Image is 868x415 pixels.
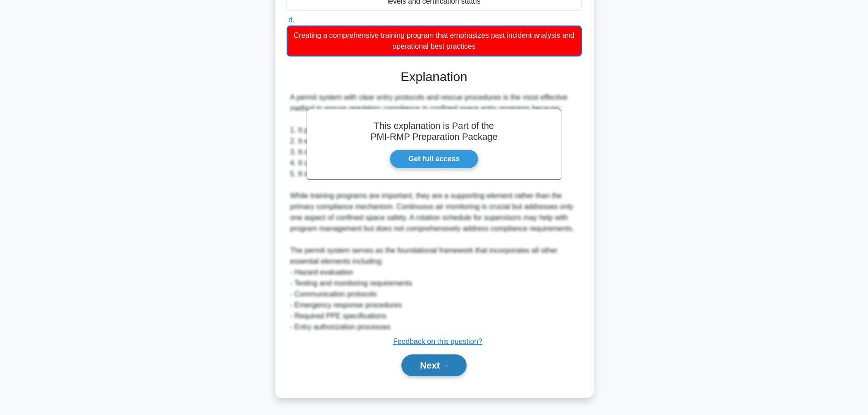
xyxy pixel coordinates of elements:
span: d. [288,16,294,24]
a: Get full access [390,149,478,169]
a: Feedback on this question? [393,338,483,345]
h3: Explanation [292,69,576,85]
div: Creating a comprehensive training program that emphasizes past incident analysis and operational ... [287,26,582,56]
button: Next [401,354,467,376]
div: A permit system with clear entry protocols and rescue procedures is the most effective method to ... [290,92,578,333]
